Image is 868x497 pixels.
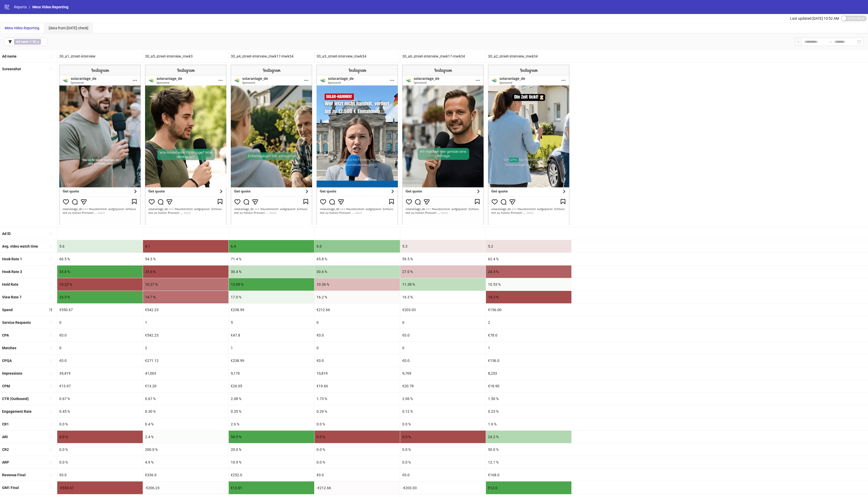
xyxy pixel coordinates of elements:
span: [data from [DATE] check] [49,26,88,30]
div: 59.5 % [400,253,486,265]
span: sort-ascending [49,397,53,401]
div: 23.6 % [143,265,228,278]
div: 0.0 % [314,456,400,468]
div: 16.2 % [314,291,400,303]
div: €0.0 [57,469,143,481]
div: 20.0 % [229,443,314,456]
div: €252.0 [229,469,314,481]
div: €13.01 [229,481,314,494]
div: 0.0 % [57,443,143,456]
b: Impressions [2,371,22,375]
span: sort-ascending [49,270,53,273]
div: 0.0 % [314,418,400,430]
div: 30_a5_street-interview_mwk3 [143,50,228,62]
div: €156.00 [486,304,571,316]
b: Hook Rate 1 [2,257,22,261]
div: 0.23 % [486,405,571,418]
div: 10.9 % [229,456,314,468]
div: 71.4 % [229,253,314,265]
b: Service Requests [2,320,31,325]
div: 0.0 % [400,431,486,443]
div: 0 [314,342,400,354]
div: 0 [314,316,400,329]
div: 9,176 [229,367,314,380]
b: GM1 Final [2,486,19,490]
div: 1.73 % [314,393,400,405]
span: to [828,40,832,44]
span: sort-ascending [49,321,53,324]
div: 6.4 [229,240,314,253]
div: €26.05 [229,380,314,392]
div: 14.7 % [143,291,228,303]
div: €13.20 [143,380,228,392]
div: 30_a1_street-interview [57,50,143,62]
b: CPA [2,333,9,337]
div: 27.0 % [400,265,486,278]
div: €550.67 [57,304,143,316]
div: €19.66 [314,380,400,392]
div: 41,063 [143,367,228,380]
div: 30.6 % [314,265,400,278]
div: 12.1 % [486,456,571,468]
div: 10,819 [314,367,400,380]
div: €18.90 [486,380,571,392]
span: sort-ascending [49,372,53,375]
b: Ad name [16,40,28,44]
div: €78.0 [486,329,571,341]
span: sort-ascending [49,410,53,413]
div: 5 [229,316,314,329]
div: 33.8 % [57,265,143,278]
span: sort-ascending [49,384,53,388]
div: 0.29 % [314,405,400,418]
div: 2.6 % [229,418,314,430]
div: 10.27 % [143,278,228,291]
div: €0.0 [400,354,486,367]
div: 0.4 % [143,418,228,430]
b: CPQA [2,359,12,363]
b: Revenue Final [2,473,26,477]
b: ARI [2,435,8,439]
img: Screenshot 120233372517330649 [59,65,141,225]
div: 0.12 % [400,405,486,418]
div: €20.78 [400,380,486,392]
span: sort-descending [49,308,53,312]
a: Reports [13,4,28,10]
div: 1 [143,316,228,329]
b: Ad ID [2,232,11,236]
div: €13.97 [57,380,143,392]
div: €542.23 [143,304,228,316]
div: 0.0 % [400,418,486,430]
div: 66.5 % [57,253,143,265]
div: 0.67 % [57,393,143,405]
b: CR1 [2,422,9,426]
div: 0.0 % [314,443,400,456]
span: sort-ascending [49,346,53,350]
img: Screenshot 120233372523920649 [231,65,312,225]
div: €0.0 [57,354,143,367]
div: €0.0 [314,469,400,481]
div: €47.8 [229,329,314,341]
span: swap-right [828,40,832,44]
span: sort-ascending [49,257,53,261]
div: 0.45 % [57,405,143,418]
div: 2.08 % [229,393,314,405]
div: 2 [143,342,228,354]
div: -€212.66 [314,481,400,494]
div: 0 [57,316,143,329]
div: €542.23 [143,329,228,341]
div: 24.3 % [486,265,571,278]
b: Avg. video watch time [2,244,38,248]
b: CPM [2,384,10,388]
div: 39,419 [57,367,143,380]
div: 1 [486,342,571,354]
span: sort-ascending [49,67,53,71]
button: Ad name ∋ 30_a [4,38,47,46]
div: 17.0 % [229,291,314,303]
div: 30_a4_street-interview_mwk17-mwk34 [229,50,314,62]
div: 30.4 % [229,265,314,278]
div: 65.8 % [314,253,400,265]
div: 9,769 [400,367,486,380]
div: 5.2 [486,240,571,253]
div: 0.30 % [143,405,228,418]
img: Screenshot 120233420522850649 [317,65,398,225]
